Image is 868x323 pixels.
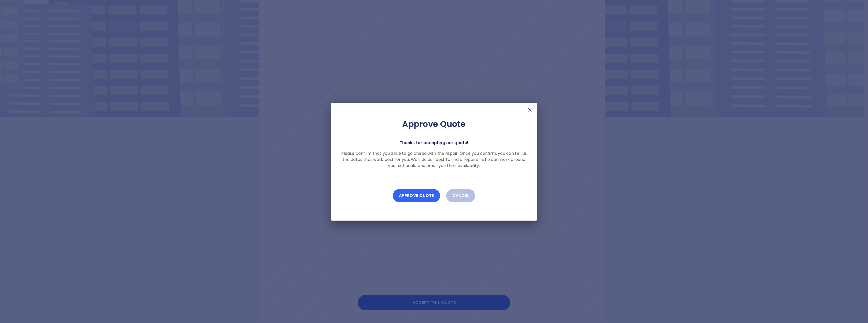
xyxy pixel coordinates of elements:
button: Approve Quote [393,189,440,202]
img: X Mark [527,107,533,113]
h2: Approve Quote [339,119,529,129]
p: Thanks for accepting our quote! [400,139,469,146]
p: Please confirm that you'd like to go ahead with the repair. Once you confirm, you can tell us the... [339,150,529,169]
button: Cancel [446,189,475,202]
